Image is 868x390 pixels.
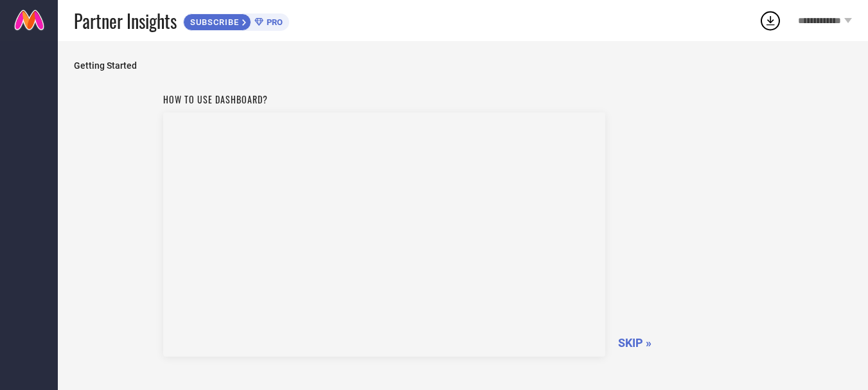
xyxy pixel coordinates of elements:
iframe: YouTube video player [163,112,605,357]
span: PRO [263,17,283,27]
span: Getting Started [74,60,852,71]
span: SKIP » [618,336,651,350]
div: Open download list [759,9,782,32]
span: Partner Insights [74,8,177,34]
span: SUBSCRIBE [184,17,242,27]
a: SUBSCRIBEPRO [183,10,289,31]
h1: How to use dashboard? [163,93,605,106]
